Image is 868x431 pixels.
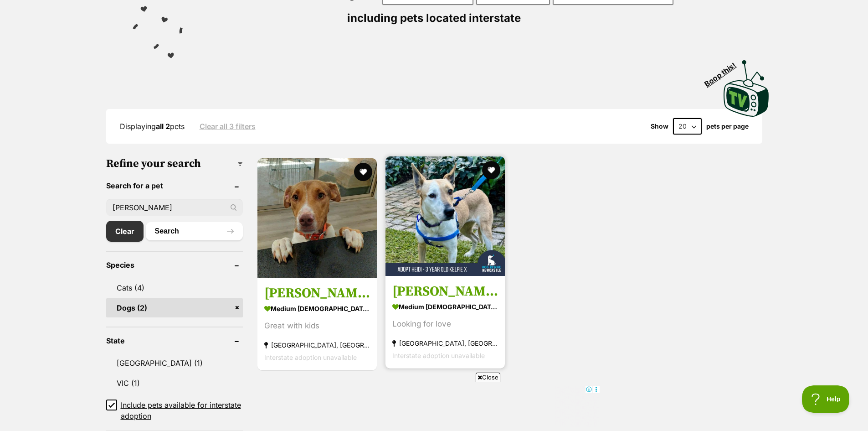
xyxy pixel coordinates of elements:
a: [PERSON_NAME] - [DEMOGRAPHIC_DATA] Kelpie X medium [DEMOGRAPHIC_DATA] Dog Looking for love [GEOGR... [385,276,505,369]
div: Looking for love [392,318,498,330]
h3: Refine your search [106,157,243,170]
a: Boop this! [724,52,769,119]
input: Toby [106,199,243,216]
label: pets per page [706,123,749,130]
header: Species [106,261,243,269]
a: Cats (4) [106,278,243,297]
span: Close [476,373,500,382]
strong: medium [DEMOGRAPHIC_DATA] Dog [264,302,370,315]
iframe: Help Scout Beacon - Open [802,385,850,413]
div: Great with kids [264,320,370,332]
strong: [GEOGRAPHIC_DATA], [GEOGRAPHIC_DATA] [392,337,498,349]
span: Interstate adoption unavailable [264,353,357,361]
strong: medium [DEMOGRAPHIC_DATA] Dog [392,300,498,313]
h3: [PERSON_NAME] [264,285,370,302]
a: [PERSON_NAME] medium [DEMOGRAPHIC_DATA] Dog Great with kids [GEOGRAPHIC_DATA], [GEOGRAPHIC_DATA] ... [257,278,377,370]
iframe: Advertisement [268,385,600,426]
button: favourite [482,161,500,179]
h3: [PERSON_NAME] - [DEMOGRAPHIC_DATA] Kelpie X [392,283,498,300]
strong: all 2 [156,122,170,131]
a: Clear [106,221,144,242]
img: Heidi - 3 Year Old Kelpie X - Australian Kelpie Dog [385,156,505,276]
span: Include pets available for interstate adoption [121,400,243,421]
strong: [GEOGRAPHIC_DATA], [GEOGRAPHIC_DATA] [264,339,370,351]
a: [GEOGRAPHIC_DATA] (1) [106,353,243,373]
a: VIC (1) [106,374,243,393]
img: Heidi - Staffordshire Bull Terrier Dog [257,158,377,278]
button: Search [146,222,243,240]
span: Interstate adoption unavailable [392,352,485,359]
a: Dogs (2) [106,298,243,317]
span: Show [651,123,668,130]
img: PetRescue TV logo [724,60,769,117]
header: Search for a pet [106,182,243,190]
a: Include pets available for interstate adoption [106,400,243,421]
button: favourite [354,163,372,181]
span: Displaying pets [120,122,185,131]
span: Boop this! [703,55,745,88]
span: including pets located interstate [347,11,521,25]
header: State [106,337,243,345]
a: Clear all 3 filters [200,122,256,130]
